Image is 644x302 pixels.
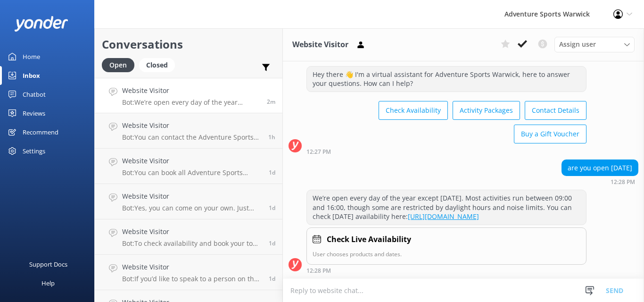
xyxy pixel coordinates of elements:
div: Open [102,58,134,72]
span: Oct 15 2025 11:23am (UTC +01:00) Europe/London [268,133,275,141]
div: Closed [139,58,175,72]
div: Support Docs [29,255,67,274]
span: Oct 14 2025 10:58am (UTC +01:00) Europe/London [269,168,275,176]
a: Website VisitorBot:To check availability and book your tour, please visit: [URL][DOMAIN_NAME].1d [95,219,282,255]
a: Website VisitorBot:We’re open every day of the year except [DATE]. Most activities run between 09... [95,78,282,113]
div: Inbox [23,66,40,85]
span: Oct 13 2025 01:12pm (UTC +01:00) Europe/London [269,275,275,283]
div: Home [23,47,40,66]
div: Oct 15 2025 12:27pm (UTC +01:00) Europe/London [306,148,586,155]
h4: Check Live Availability [327,234,411,246]
h4: Website Visitor [122,262,262,272]
p: User chooses products and dates. [313,250,580,259]
p: Bot: To check availability and book your tour, please visit: [URL][DOMAIN_NAME]. [122,239,262,248]
button: Buy a Gift Voucher [514,125,586,143]
span: Oct 14 2025 02:36am (UTC +01:00) Europe/London [269,204,275,212]
p: Bot: Yes, you can come on your own. Just make sure to book your tour in advance by visiting [URL]... [122,204,262,212]
div: Settings [23,142,45,160]
div: Assign User [554,37,635,52]
a: Website VisitorBot:You can book all Adventure Sports activity packages online at: [URL][DOMAIN_NA... [95,149,282,184]
a: Open [102,59,139,70]
button: Activity Packages [453,101,520,120]
p: Bot: You can contact the Adventure Sports team at 01926 491948, or by emailing [EMAIL_ADDRESS][DO... [122,133,261,142]
span: Oct 13 2025 11:18pm (UTC +01:00) Europe/London [269,239,275,247]
div: Reviews [23,104,45,123]
button: Contact Details [525,101,586,120]
span: Assign user [559,39,596,50]
h3: Website Visitor [292,39,348,51]
h4: Website Visitor [122,156,262,166]
strong: 12:28 PM [306,268,331,274]
div: Oct 15 2025 12:28pm (UTC +01:00) Europe/London [306,267,586,274]
a: Website VisitorBot:You can contact the Adventure Sports team at 01926 491948, or by emailing [EMA... [95,113,282,149]
strong: 12:27 PM [306,149,331,155]
a: Website VisitorBot:Yes, you can come on your own. Just make sure to book your tour in advance by ... [95,184,282,219]
img: yonder-white-logo.png [14,16,68,32]
strong: 12:28 PM [611,179,635,185]
div: Oct 15 2025 12:28pm (UTC +01:00) Europe/London [561,178,638,185]
a: [URL][DOMAIN_NAME] [408,212,479,221]
div: Chatbot [23,85,46,104]
p: Bot: If you’d like to speak to a person on the Adventure Sports team, please call [PHONE_NUMBER] ... [122,275,262,283]
h4: Website Visitor [122,226,262,237]
div: Help [41,274,55,293]
div: We’re open every day of the year except [DATE]. Most activities run between 09:00 and 16:00, thou... [307,190,586,225]
span: Oct 15 2025 12:28pm (UTC +01:00) Europe/London [267,98,275,106]
a: Website VisitorBot:If you’d like to speak to a person on the Adventure Sports team, please call [... [95,255,282,290]
div: Hey there 👋 I'm a virtual assistant for Adventure Sports Warwick, here to answer your questions. ... [307,67,586,92]
button: Check Availability [379,101,448,120]
h4: Website Visitor [122,191,262,201]
a: Closed [139,59,180,70]
div: Recommend [23,123,58,142]
p: Bot: We’re open every day of the year except [DATE]. Most activities run between 09:00 and 16:00,... [122,98,260,107]
h4: Website Visitor [122,120,261,131]
h4: Website Visitor [122,85,260,96]
h2: Conversations [102,35,275,53]
div: are you open [DATE] [562,160,638,176]
p: Bot: You can book all Adventure Sports activity packages online at: [URL][DOMAIN_NAME]. Options i... [122,168,262,177]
